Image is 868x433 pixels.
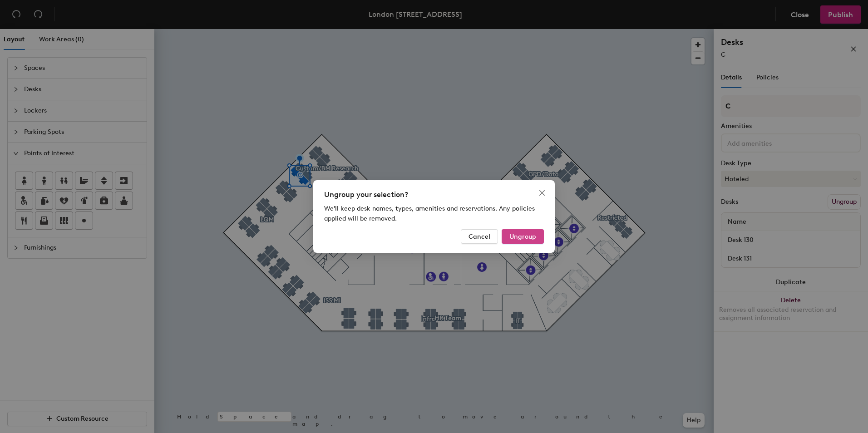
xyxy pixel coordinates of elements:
span: Cancel [469,233,490,241]
span: Close [535,189,549,197]
button: Ungroup [502,229,544,244]
div: Ungroup your selection? [324,189,544,200]
button: Cancel [461,229,498,244]
span: We'll keep desk names, types, amenities and reservations. Any policies applied will be removed. [324,205,535,222]
span: Ungroup [509,233,536,241]
span: close [538,189,546,197]
button: Close [535,186,549,200]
